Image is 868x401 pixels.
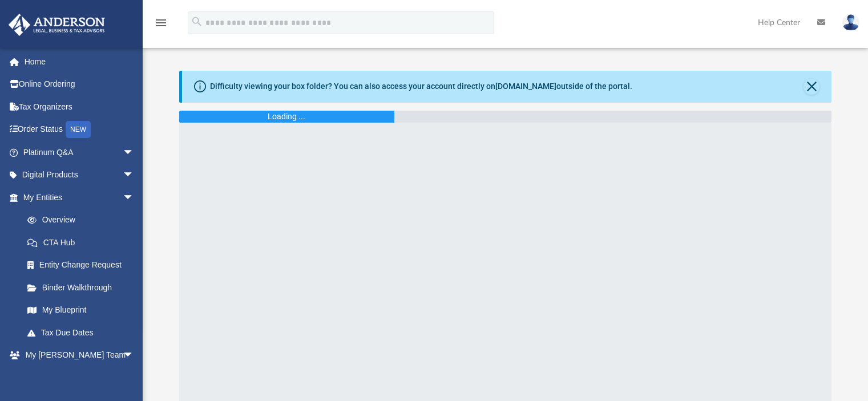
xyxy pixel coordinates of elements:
[8,141,151,164] a: Platinum Q&Aarrow_drop_down
[842,14,859,31] img: User Pic
[191,15,203,28] i: search
[66,121,91,138] div: NEW
[8,344,146,367] a: My [PERSON_NAME] Teamarrow_drop_down
[8,73,151,96] a: Online Ordering
[154,16,168,30] i: menu
[123,344,146,367] span: arrow_drop_down
[8,50,151,73] a: Home
[16,299,146,322] a: My Blueprint
[16,321,151,344] a: Tax Due Dates
[123,141,146,164] span: arrow_drop_down
[16,231,151,254] a: CTA Hub
[16,209,151,232] a: Overview
[8,95,151,118] a: Tax Organizers
[154,22,168,30] a: menu
[804,79,819,95] button: Close
[5,14,108,36] img: Anderson Advisors Platinum Portal
[123,186,146,209] span: arrow_drop_down
[16,276,151,299] a: Binder Walkthrough
[8,164,151,187] a: Digital Productsarrow_drop_down
[123,164,146,187] span: arrow_drop_down
[210,80,632,92] div: Difficulty viewing your box folder? You can also access your account directly on outside of the p...
[8,118,151,141] a: Order StatusNEW
[8,186,151,209] a: My Entitiesarrow_drop_down
[268,111,305,123] div: Loading ...
[495,82,556,91] a: [DOMAIN_NAME]
[16,254,151,277] a: Entity Change Request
